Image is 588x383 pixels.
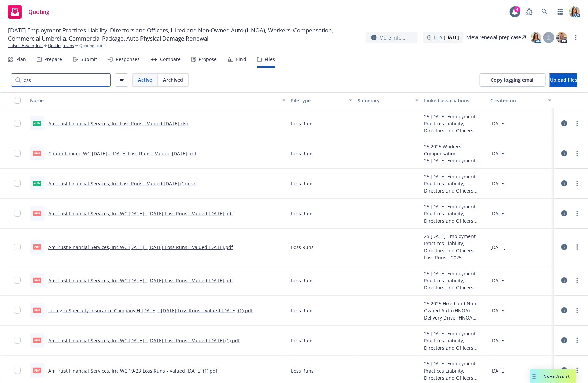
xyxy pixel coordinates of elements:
[573,209,581,218] a: more
[291,97,345,104] div: File type
[33,368,41,373] span: pdf
[434,34,459,41] span: ETA :
[573,306,581,314] a: more
[8,43,43,49] a: Thistle Health, Inc.
[265,57,275,62] div: Files
[530,369,576,383] button: Nova Assist
[490,120,506,127] span: [DATE]
[48,244,233,250] a: AmTrust Financial Services, Inc WC [DATE] - [DATE] Loss Runs - Valued [DATE].pdf
[554,5,567,19] a: Switch app
[490,307,506,314] span: [DATE]
[424,113,485,134] div: 25 [DATE] Employment Practices Liability, Directors and Officers, Hired and Non-Owned Auto (HNOA)...
[421,92,488,108] button: Linked associations
[33,244,41,249] span: pdf
[467,32,526,43] a: View renewal prep case
[573,336,581,344] a: more
[48,150,196,157] a: Chubb Limited WC [DATE] - [DATE] Loss Runs - Valued [DATE].pdf
[530,369,538,383] div: Drag to move
[14,97,21,104] input: Select all
[490,367,506,374] span: [DATE]
[5,2,52,21] a: Quoting
[14,244,21,250] input: Toggle Row Selected
[490,150,506,157] span: [DATE]
[291,367,314,374] span: Loss Runs
[48,307,253,314] a: Fortegra Specialty Insurance Company H [DATE] - [DATE] Loss Runs - Valued [DATE] (1).pdf
[569,6,580,17] img: photo
[424,143,485,157] div: 25 2025 Workers' Compensation
[444,34,459,41] strong: [DATE]
[424,300,485,321] div: 25 2025 Hired and Non-Owned Auto (HNOA) - Delivery Driver HNOA
[28,9,49,15] span: Quoting
[79,43,103,49] span: Quoting plan
[573,179,581,187] a: more
[48,180,196,187] a: AmTrust Financial Services, Inc Loss Runs - Valued [DATE] (1).xlsx
[572,33,580,42] a: more
[288,92,355,108] button: File type
[27,92,288,108] button: Name
[11,73,111,87] input: Search by keyword...
[424,330,485,351] div: 25 [DATE] Employment Practices Liability, Directors and Officers, Hired and Non-Owned Auto (HNOA)...
[33,338,41,343] span: pdf
[163,76,183,83] span: Archived
[556,32,567,43] img: photo
[424,203,485,224] div: 25 [DATE] Employment Practices Liability, Directors and Officers, Hired and Non-Owned Auto (HNOA)...
[33,211,41,216] span: pdf
[358,97,411,104] div: Summary
[490,210,506,217] span: [DATE]
[33,121,41,126] span: xlsx
[424,254,485,261] div: Loss Runs - 2025
[8,26,360,43] span: [DATE] Employment Practices Liability, Directors and Officers, Hired and Non-Owned Auto (HNOA), W...
[291,307,314,314] span: Loss Runs
[538,5,552,19] a: Search
[355,92,421,108] button: Summary
[14,210,21,217] input: Toggle Row Selected
[366,32,418,43] button: More info...
[48,337,240,344] a: AmTrust Financial Services, Inc WC [DATE] - [DATE] Loss Runs - Valued [DATE] (1).pdf
[14,367,21,374] input: Toggle Row Selected
[236,57,246,62] div: Bind
[490,180,506,187] span: [DATE]
[33,151,41,156] span: pdf
[531,32,541,43] img: photo
[14,277,21,284] input: Toggle Row Selected
[14,307,21,314] input: Toggle Row Selected
[291,210,314,217] span: Loss Runs
[48,367,218,374] a: AmTrust Financial Services, Inc WC 19-23 Loss Runs - Valued [DATE] (1).pdf
[48,120,189,127] a: AmTrust Financial Services, Inc Loss Runs - Valued [DATE].xlsx
[573,149,581,157] a: more
[424,173,485,194] div: 25 [DATE] Employment Practices Liability, Directors and Officers, Hired and Non-Owned Auto (HNOA)...
[14,180,21,187] input: Toggle Row Selected
[424,157,485,164] div: 25 [DATE] Employment Practices Liability, Directors and Officers, Hired and Non-Owned Auto (HNOA)...
[490,244,506,251] span: [DATE]
[33,308,41,313] span: pdf
[48,43,74,49] a: Quoting plans
[550,77,577,83] span: Upload files
[48,277,233,284] a: AmTrust Financial Services, Inc WC [DATE] - [DATE] Loss Runs - Valued [DATE].pdf
[291,120,314,127] span: Loss Runs
[14,150,21,157] input: Toggle Row Selected
[30,97,278,104] div: Name
[291,150,314,157] span: Loss Runs
[488,92,554,108] button: Created on
[491,77,535,83] span: Copy logging email
[490,97,544,104] div: Created on
[573,276,581,284] a: more
[514,6,520,12] div: 4
[33,278,41,283] span: pdf
[14,337,21,344] input: Toggle Row Selected
[424,270,485,291] div: 25 [DATE] Employment Practices Liability, Directors and Officers, Hired and Non-Owned Auto (HNOA)...
[424,233,485,254] div: 25 [DATE] Employment Practices Liability, Directors and Officers, Hired and Non-Owned Auto (HNOA)...
[16,57,26,62] div: Plan
[522,5,536,19] a: Report a Bug
[48,210,233,217] a: AmTrust Financial Services, Inc WC [DATE] - [DATE] Loss Runs - Valued [DATE].pdf
[14,120,21,127] input: Toggle Row Selected
[424,360,485,381] div: 25 [DATE] Employment Practices Liability, Directors and Officers, Hired and Non-Owned Auto (HNOA)...
[116,57,140,62] div: Responses
[573,366,581,375] a: more
[33,181,41,186] span: xlsx
[490,277,506,284] span: [DATE]
[490,337,506,344] span: [DATE]
[480,73,546,87] button: Copy logging email
[573,119,581,127] a: more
